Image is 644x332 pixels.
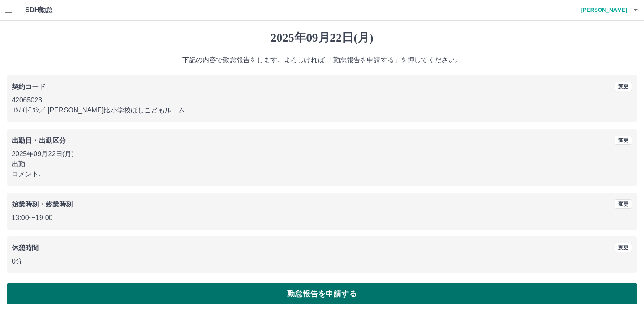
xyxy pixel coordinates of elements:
b: 休憩時間 [12,244,39,251]
h1: 2025年09月22日(月) [7,31,637,45]
p: 出勤 [12,159,632,169]
button: 勤怠報告を申請する [7,283,637,304]
p: 2025年09月22日(月) [12,149,632,159]
b: 始業時刻・終業時刻 [12,201,73,208]
button: 変更 [615,136,632,145]
p: 下記の内容で勤怠報告をします。よろしければ 「勤怠報告を申請する」を押してください。 [7,55,637,65]
p: コメント: [12,169,632,179]
button: 変更 [615,199,632,209]
p: 0分 [12,256,632,267]
p: 42065023 [12,95,632,105]
b: 契約コード [12,83,46,90]
p: ﾖﾂｶｲﾄﾞｳｼ ／ [PERSON_NAME]比小学校ほしこどもルーム [12,105,632,115]
button: 変更 [615,243,632,252]
b: 出勤日・出勤区分 [12,137,66,144]
button: 変更 [615,82,632,91]
p: 13:00 〜 19:00 [12,213,632,223]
